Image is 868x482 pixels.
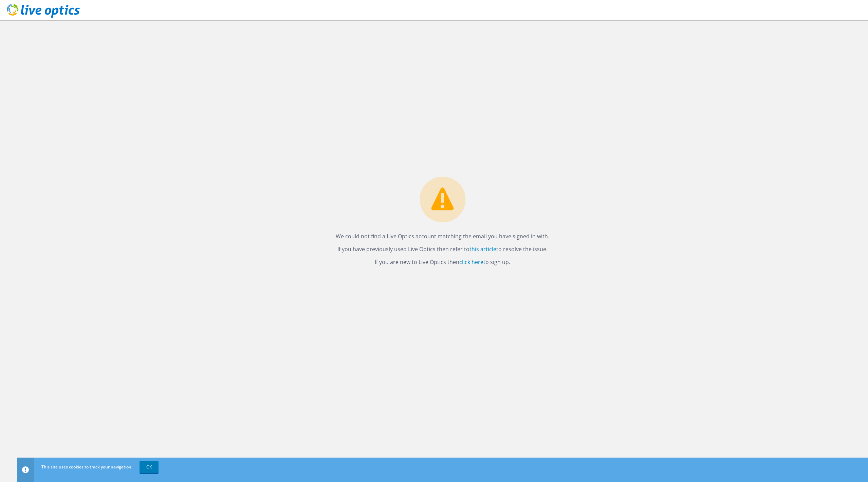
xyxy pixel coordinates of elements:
[140,461,159,473] a: OK
[469,245,496,253] a: this article
[459,258,483,266] a: click here
[336,232,549,241] p: We could not find a Live Optics account matching the email you have signed in with.
[336,244,549,254] p: If you have previously used Live Optics then refer to to resolve the issue.
[41,464,132,470] span: This site uses cookies to track your navigation.
[336,257,549,267] p: If you are new to Live Optics then to sign up.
